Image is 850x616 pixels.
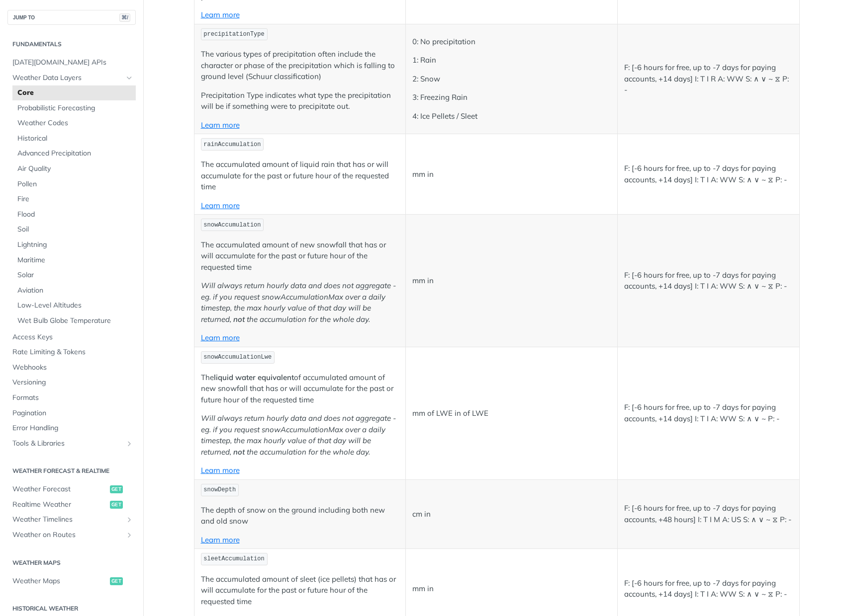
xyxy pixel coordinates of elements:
span: snowDepth [203,486,236,493]
a: Learn more [201,535,240,544]
a: Low-Level Altitudes [12,298,136,313]
span: precipitationType [203,31,264,38]
a: Learn more [201,201,240,210]
a: Learn more [201,10,240,19]
a: Weather TimelinesShow subpages for Weather Timelines [7,512,136,527]
a: Formats [7,390,136,405]
a: Weather on RoutesShow subpages for Weather on Routes [7,528,136,542]
a: Probabilistic Forecasting [12,101,136,116]
a: Aviation [12,283,136,298]
button: Show subpages for Weather Timelines [125,516,133,524]
span: Flood [17,210,133,220]
p: Precipitation Type indicates what type the precipitation will be if something were to precipitate... [201,90,399,112]
span: Realtime Weather [12,500,107,510]
a: Flood [12,207,136,222]
p: 0: No precipitation [412,36,611,48]
a: Core [12,85,136,100]
a: Tools & LibrariesShow subpages for Tools & Libraries [7,436,136,451]
a: Weather Mapsget [7,574,136,589]
span: Weather Codes [17,118,133,128]
p: 1: Rain [412,55,611,66]
h2: Fundamentals [7,40,136,49]
button: JUMP TO⌘/ [7,10,136,25]
span: Historical [17,134,133,144]
span: Weather Data Layers [12,73,123,83]
span: Maritime [17,255,133,265]
span: Soil [17,225,133,234]
span: [DATE][DOMAIN_NAME] APIs [12,58,133,68]
span: Versioning [12,378,133,387]
p: 3: Freezing Rain [412,92,611,103]
span: Webhooks [12,363,133,373]
p: 2: Snow [412,74,611,85]
span: Probabilistic Forecasting [17,103,133,113]
span: get [110,501,123,509]
strong: not [233,314,245,324]
p: The accumulated amount of sleet (ice pellets) that has or will accumulate for the past or future ... [201,574,399,608]
h2: Weather Maps [7,558,136,567]
button: Show subpages for Tools & Libraries [125,440,133,448]
p: mm in [412,275,611,287]
p: F: [-6 hours for free, up to -7 days for paying accounts, +14 days] I: T I A: WW S: ∧ ∨ ~ ⧖ P: - [624,578,792,600]
span: snowAccumulationLwe [203,354,272,361]
a: Solar [12,268,136,283]
span: get [110,577,123,585]
a: Advanced Precipitation [12,146,136,161]
a: Learn more [201,465,240,475]
span: Weather Timelines [12,515,123,525]
h2: Weather Forecast & realtime [7,466,136,475]
p: 4: Ice Pellets / Sleet [412,111,611,122]
span: Wet Bulb Globe Temperature [17,316,133,326]
p: The depth of snow on the ground including both new and old snow [201,505,399,527]
span: Air Quality [17,164,133,174]
span: Aviation [17,286,133,296]
span: Pagination [12,408,133,418]
a: Fire [12,192,136,207]
p: F: [-6 hours for free, up to -7 days for paying accounts, +14 days] I: T I A: WW S: ∧ ∨ ~ ⧖ P: - [624,163,792,185]
p: mm in [412,169,611,180]
p: mm in [412,583,611,595]
span: Lightning [17,240,133,250]
p: F: [-6 hours for free, up to -7 days for paying accounts, +14 days] I: T I R A: WW S: ∧ ∨ ~ ⧖ P: - [624,62,792,96]
span: ⌘/ [119,13,130,22]
a: Learn more [201,120,240,130]
span: Weather on Routes [12,530,123,540]
span: Low-Level Altitudes [17,301,133,310]
button: Show subpages for Weather on Routes [125,531,133,539]
a: Learn more [201,333,240,342]
a: Pollen [12,177,136,192]
span: Formats [12,393,133,403]
button: Hide subpages for Weather Data Layers [125,74,133,82]
strong: liquid water equivalent [214,373,294,382]
a: Access Keys [7,330,136,345]
p: mm of LWE in of LWE [412,408,611,419]
a: Webhooks [7,360,136,375]
span: rainAccumulation [203,141,261,148]
h2: Historical Weather [7,604,136,613]
a: Maritime [12,253,136,268]
a: Rate Limiting & Tokens [7,345,136,360]
strong: not [233,447,245,457]
span: Weather Forecast [12,484,107,494]
p: The accumulated amount of liquid rain that has or will accumulate for the past or future hour of ... [201,159,399,193]
a: Versioning [7,375,136,390]
span: Access Keys [12,332,133,342]
em: the accumulation for the whole day. [247,314,370,324]
a: Lightning [12,237,136,252]
p: The accumulated amount of new snowfall that has or will accumulate for the past or future hour of... [201,239,399,273]
a: Historical [12,131,136,146]
span: get [110,485,123,493]
span: Advanced Precipitation [17,149,133,158]
em: Will always return hourly data and does not aggregate - eg. if you request snowAccumulationMax ov... [201,281,396,324]
span: Weather Maps [12,576,107,586]
em: the accumulation for the whole day. [247,447,370,457]
a: Air Quality [12,161,136,176]
span: Rate Limiting & Tokens [12,347,133,357]
p: The of accumulated amount of new snowfall that has or will accumulate for the past or future hour... [201,372,399,406]
a: Error Handling [7,421,136,436]
a: [DATE][DOMAIN_NAME] APIs [7,55,136,70]
span: Fire [17,194,133,204]
p: F: [-6 hours for free, up to -7 days for paying accounts, +14 days] I: T I A: WW S: ∧ ∨ ~ ⧖ P: - [624,270,792,292]
a: Wet Bulb Globe Temperature [12,313,136,328]
a: Weather Forecastget [7,482,136,497]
